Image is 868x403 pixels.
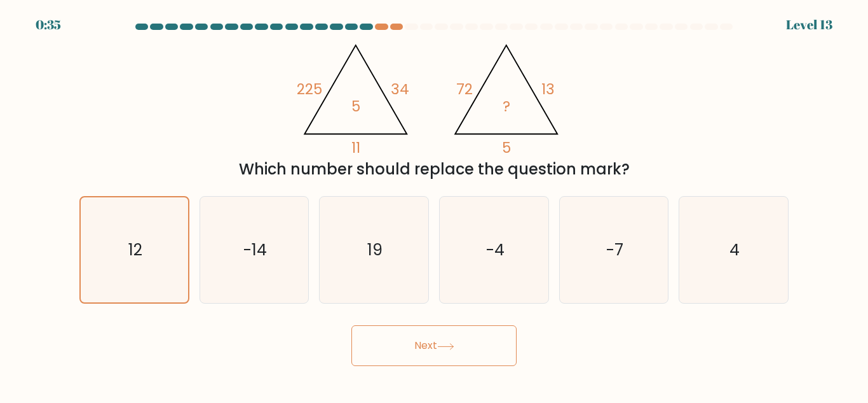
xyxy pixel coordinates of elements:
tspan: 225 [296,79,322,99]
text: 12 [128,239,142,261]
tspan: 11 [351,138,360,158]
tspan: 34 [391,79,409,99]
div: 0:35 [36,15,61,34]
tspan: 13 [541,79,555,99]
text: 19 [367,239,383,261]
tspan: 5 [502,138,511,158]
button: Next [351,325,517,366]
text: 4 [729,239,740,261]
text: -4 [485,239,504,261]
div: Level 13 [786,15,832,34]
div: Which number should replace the question mark? [87,158,781,181]
tspan: 72 [456,79,473,99]
text: -7 [606,239,623,261]
tspan: 5 [351,96,360,117]
tspan: ? [503,96,510,117]
text: -14 [243,239,267,261]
